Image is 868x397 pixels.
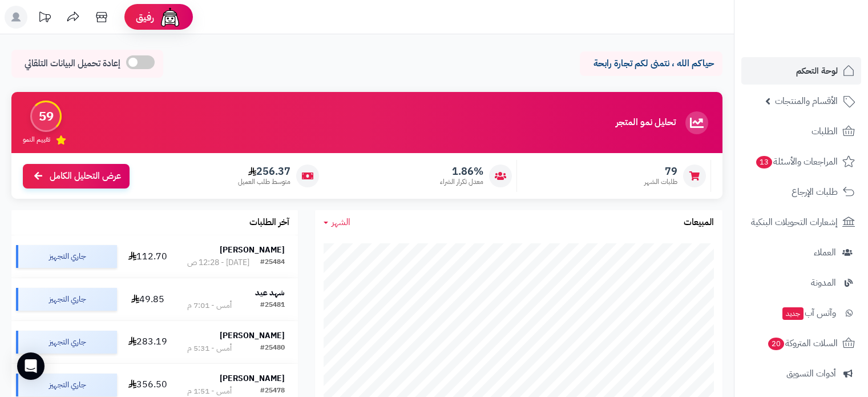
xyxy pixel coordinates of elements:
strong: شهد عيد [255,287,285,299]
span: طلبات الإرجاع [792,184,838,200]
span: طلبات الشهر [644,177,677,187]
a: المدونة [741,269,861,296]
strong: [PERSON_NAME] [220,330,285,342]
span: وآتس آب [781,305,836,321]
span: 13 [756,155,773,169]
span: 1.86% [440,165,483,178]
a: وآتس آبجديد [741,299,861,327]
span: رفيق [136,10,154,24]
span: 256.37 [238,165,290,178]
a: السلات المتروكة20 [741,330,861,357]
h3: المبيعات [684,218,714,228]
span: تقييم النمو [23,135,50,145]
span: السلات المتروكة [767,335,838,351]
span: لوحة التحكم [796,63,838,79]
div: #25478 [260,386,285,397]
h3: آخر الطلبات [249,218,289,228]
span: متوسط طلب العميل [238,177,290,187]
div: أمس - 5:31 م [187,343,232,354]
div: أمس - 7:01 م [187,300,232,311]
a: طلبات الإرجاع [741,178,861,206]
span: المدونة [811,275,836,291]
span: معدل تكرار الشراء [440,177,483,187]
span: العملاء [814,244,836,260]
img: logo-2.png [790,17,857,41]
div: أمس - 1:51 م [187,386,232,397]
div: جاري التجهيز [16,288,117,311]
span: الطلبات [812,123,838,139]
span: 79 [644,165,677,178]
a: الشهر [324,216,350,229]
td: 283.19 [122,321,174,363]
h3: تحليل نمو المتجر [616,118,676,128]
a: المراجعات والأسئلة13 [741,148,861,175]
div: جاري التجهيز [16,245,117,268]
a: لوحة التحكم [741,57,861,85]
div: جاري التجهيز [16,331,117,354]
span: الشهر [332,215,350,229]
span: إشعارات التحويلات البنكية [751,214,838,230]
a: إشعارات التحويلات البنكية [741,208,861,236]
div: #25481 [260,300,285,311]
strong: [PERSON_NAME] [220,244,285,256]
span: أدوات التسويق [786,366,836,382]
span: الأقسام والمنتجات [775,93,838,109]
a: عرض التحليل الكامل [23,164,130,189]
td: 49.85 [122,278,174,320]
span: جديد [782,307,804,320]
p: حياكم الله ، نتمنى لكم تجارة رابحة [588,57,714,70]
a: أدوات التسويق [741,360,861,387]
div: [DATE] - 12:28 ص [187,257,249,268]
span: 20 [768,337,785,351]
img: ai-face.png [159,6,181,29]
div: #25480 [260,343,285,354]
td: 112.70 [122,235,174,278]
span: عرض التحليل الكامل [50,170,121,183]
a: تحديثات المنصة [30,6,59,31]
span: المراجعات والأسئلة [755,154,838,170]
div: Open Intercom Messenger [17,352,45,380]
a: العملاء [741,239,861,266]
a: الطلبات [741,118,861,145]
div: #25484 [260,257,285,268]
div: جاري التجهيز [16,374,117,396]
span: إعادة تحميل البيانات التلقائي [25,57,120,70]
strong: [PERSON_NAME] [220,372,285,384]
